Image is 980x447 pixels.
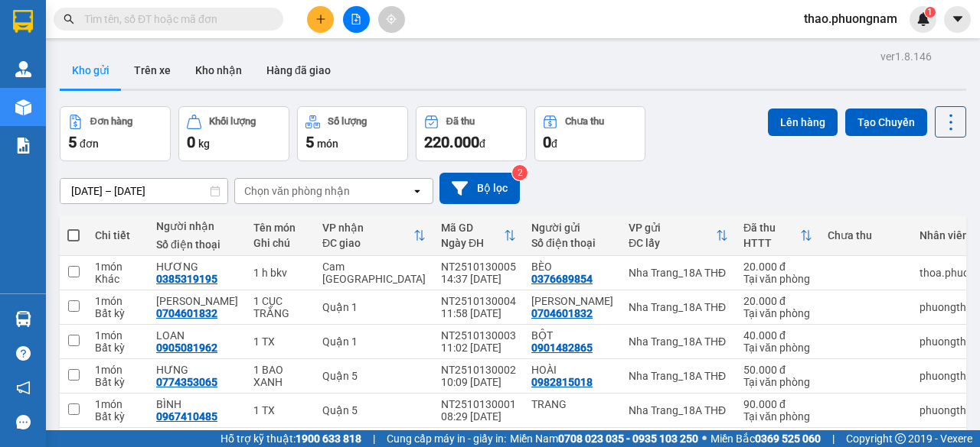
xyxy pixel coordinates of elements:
span: Miền Bắc [710,430,821,447]
div: Số điện thoại [531,237,613,249]
span: file-add [351,14,361,24]
span: kg [198,138,210,150]
span: ⚪️ [702,436,707,442]
input: Tìm tên, số ĐT hoặc mã đơn [84,11,265,28]
div: Tại văn phòng [743,342,812,354]
strong: 1900 633 818 [296,432,361,445]
div: ĐC giao [322,237,413,249]
svg: open [411,185,423,197]
div: 1 món [95,398,141,410]
div: Tên món [253,222,307,234]
div: NT2510130002 [441,364,516,376]
img: warehouse-icon [15,61,31,77]
span: đ [551,138,557,150]
img: icon-new-feature [916,12,930,26]
div: 10:09 [DATE] [441,376,516,388]
div: Người nhận [156,220,238,232]
div: Bất kỳ [95,410,141,423]
div: Số lượng [328,116,367,127]
div: Bất kỳ [95,342,141,354]
div: TÂM THANH [156,295,238,307]
th: Toggle SortBy [315,215,433,256]
div: 0901482865 [531,342,593,354]
div: 0982815018 [531,376,593,388]
div: Tại văn phòng [743,273,812,285]
div: TÂM THANH [531,295,613,307]
span: | [373,430,375,447]
span: Miền Nam [510,430,698,447]
div: 1 TX [253,404,307,416]
div: 20.000 đ [743,261,812,273]
div: 0774353065 [156,376,217,388]
div: 14:37 [DATE] [441,273,516,285]
div: Bất kỳ [95,376,141,388]
sup: 1 [925,7,936,18]
div: ĐC lấy [629,237,716,249]
span: aim [386,14,397,24]
th: Toggle SortBy [621,215,736,256]
div: Tại văn phòng [743,376,812,388]
div: 0385319195 [156,273,217,285]
button: Tạo Chuyến [845,109,927,136]
img: logo-vxr [13,10,33,33]
span: search [64,14,74,24]
div: 1 món [95,329,141,342]
div: Ngày ĐH [441,237,504,249]
div: BÈO [531,261,613,273]
span: thao.phuongnam [792,9,910,28]
div: 1 món [95,295,141,307]
span: 220.000 [424,133,479,151]
div: Quận 1 [322,301,426,313]
span: Hỗ trợ kỹ thuật: [220,430,361,447]
button: Kho gửi [60,52,122,89]
div: 08:29 [DATE] [441,410,516,423]
div: VP nhận [322,222,413,234]
div: HƯƠNG [156,261,238,273]
button: Kho nhận [183,52,254,89]
div: Chi tiết [95,229,141,241]
div: NT2510130001 [441,398,516,410]
span: copyright [895,433,906,444]
th: Toggle SortBy [736,215,820,256]
span: notification [16,381,31,395]
span: đ [479,138,485,150]
span: plus [315,14,326,24]
div: NT2510130003 [441,329,516,342]
span: 1 [927,7,933,18]
button: Đã thu220.000đ [416,106,527,161]
th: Toggle SortBy [433,215,524,256]
span: 0 [543,133,551,151]
div: Chọn văn phòng nhận [244,183,350,199]
div: Quận 5 [322,404,426,416]
strong: 0708 023 035 - 0935 103 250 [558,432,698,445]
button: Khối lượng0kg [178,106,289,161]
div: Cam [GEOGRAPHIC_DATA] [322,261,426,285]
span: Cung cấp máy in - giấy in: [387,430,506,447]
div: Ghi chú [253,237,307,249]
div: Số điện thoại [156,238,238,251]
button: Hàng đã giao [254,52,343,89]
div: 0704601832 [531,307,593,319]
div: 1 BAO XANH [253,364,307,388]
div: 1 TX [253,335,307,348]
div: Nha Trang_18A THĐ [629,335,728,348]
div: BÌNH [156,398,238,410]
span: món [317,138,338,150]
div: Mã GD [441,222,504,234]
button: file-add [343,6,370,33]
div: VP gửi [629,222,716,234]
div: Nha Trang_18A THĐ [629,404,728,416]
button: plus [307,6,334,33]
div: Đơn hàng [90,116,132,127]
button: Trên xe [122,52,183,89]
span: 5 [68,133,77,151]
div: 0704601832 [156,307,217,319]
div: 40.000 đ [743,329,812,342]
div: NT2510130004 [441,295,516,307]
div: Nha Trang_18A THĐ [629,267,728,279]
div: 0967410485 [156,410,217,423]
span: | [832,430,835,447]
div: 50.000 đ [743,364,812,376]
div: 0376689854 [531,273,593,285]
span: caret-down [951,12,965,26]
